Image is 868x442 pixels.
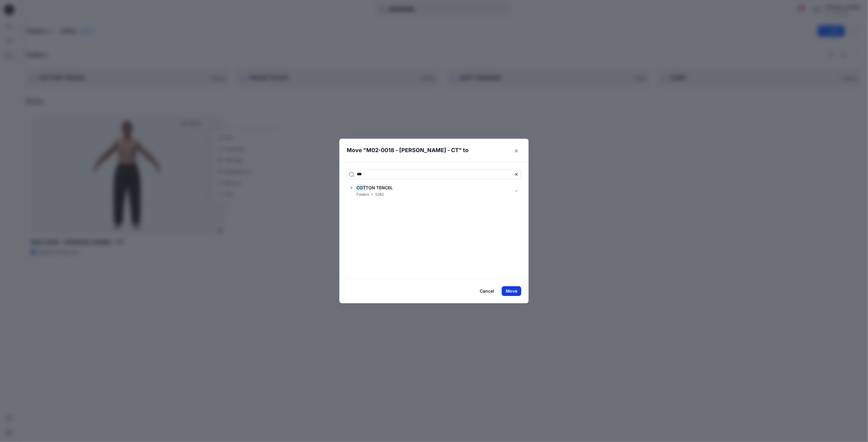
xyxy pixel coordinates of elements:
header: Move " " to [339,139,519,162]
mark: COT [356,184,366,192]
p: S262 [375,191,384,198]
button: Move [502,286,521,296]
p: Folders [356,191,369,198]
span: TON TENCEL [366,185,393,190]
button: Cancel [476,286,498,296]
button: Close [512,146,521,156]
p: M02-0018 - [PERSON_NAME] - CT [366,146,459,155]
